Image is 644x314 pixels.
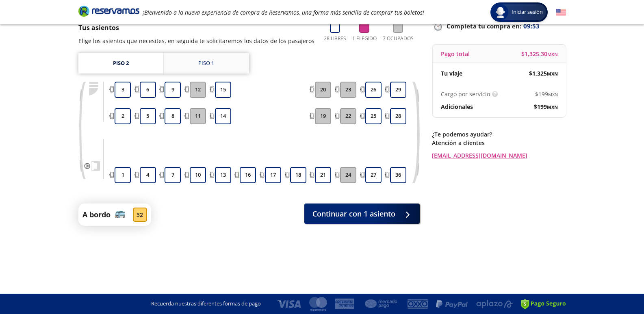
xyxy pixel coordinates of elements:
[597,267,636,306] iframe: Messagebird Livechat Widget
[215,108,231,124] button: 14
[151,300,261,308] p: Recuerda nuestras diferentes formas de pago
[547,71,558,77] small: MXN
[556,7,566,17] button: English
[441,69,462,78] p: Tu viaje
[78,23,314,32] p: Tus asientos
[548,91,558,97] small: MXN
[78,5,139,17] i: Brand Logo
[534,102,558,111] span: $ 199
[165,82,181,98] button: 9
[265,167,281,183] button: 17
[340,108,356,124] button: 22
[115,167,131,183] button: 1
[315,108,331,124] button: 19
[383,35,414,42] p: 7 Ocupados
[441,50,470,58] p: Pago total
[508,8,546,16] span: Iniciar sesión
[432,20,566,32] p: Completa tu compra en :
[82,209,111,220] p: A bordo
[165,167,181,183] button: 7
[390,108,406,124] button: 28
[140,108,156,124] button: 5
[140,167,156,183] button: 4
[315,82,331,98] button: 20
[432,139,566,147] p: Atención a clientes
[140,82,156,98] button: 6
[432,130,566,139] p: ¿Te podemos ayudar?
[190,82,206,98] button: 12
[290,167,306,183] button: 18
[304,204,420,224] button: Continuar con 1 asiento
[133,208,147,222] div: 32
[441,102,473,111] p: Adicionales
[340,82,356,98] button: 23
[521,50,558,58] span: $ 1,325.30
[390,167,406,183] button: 36
[78,37,314,45] p: Elige los asientos que necesites, en seguida te solicitaremos los datos de los pasajeros
[365,167,382,183] button: 27
[143,9,424,16] em: ¡Bienvenido a la nueva experiencia de compra de Reservamos, una forma más sencilla de comprar tus...
[165,108,181,124] button: 8
[547,104,558,110] small: MXN
[352,35,377,42] p: 1 Elegido
[390,82,406,98] button: 29
[215,82,231,98] button: 15
[535,90,558,98] span: $ 199
[78,53,163,74] a: Piso 2
[523,22,540,31] span: 09:53
[365,108,382,124] button: 25
[115,108,131,124] button: 2
[240,167,256,183] button: 16
[78,5,139,19] a: Brand Logo
[340,167,356,183] button: 24
[315,167,331,183] button: 21
[324,35,346,42] p: 28 Libres
[547,51,558,57] small: MXN
[115,82,131,98] button: 3
[215,167,231,183] button: 13
[164,53,249,74] a: Piso 1
[441,90,490,98] p: Cargo por servicio
[432,151,566,160] a: [EMAIL_ADDRESS][DOMAIN_NAME]
[365,82,382,98] button: 26
[198,59,214,67] div: Piso 1
[312,208,395,219] span: Continuar con 1 asiento
[190,167,206,183] button: 10
[529,69,558,78] span: $ 1,325
[190,108,206,124] button: 11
